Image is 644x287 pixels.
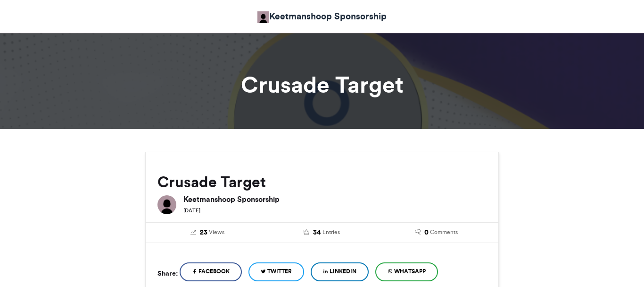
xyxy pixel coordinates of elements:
a: WhatsApp [375,262,438,281]
span: 34 [313,227,321,238]
a: Facebook [180,262,242,281]
span: WhatsApp [394,267,426,276]
span: Comments [430,228,458,236]
a: 0 Comments [386,227,487,238]
h2: Crusade Target [157,174,487,191]
span: Twitter [267,267,292,276]
span: Entries [322,228,340,236]
a: 34 Entries [272,227,372,238]
h6: Keetmanshoop Sponsorship [183,195,487,203]
h1: Crusade Target [60,73,584,96]
a: LinkedIn [311,262,369,281]
span: 0 [424,227,429,238]
a: 23 Views [157,227,258,238]
span: LinkedIn [330,267,356,276]
small: [DATE] [183,207,200,214]
a: Twitter [248,262,304,281]
img: Keetmanshoop Sponsorship [157,195,176,214]
a: Keetmanshoop Sponsorship [257,9,387,23]
h5: Share: [157,267,178,279]
img: Keetmanshoop Sponsorship [257,11,269,23]
span: Views [209,228,224,236]
span: Facebook [198,267,230,276]
span: 23 [200,227,207,238]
